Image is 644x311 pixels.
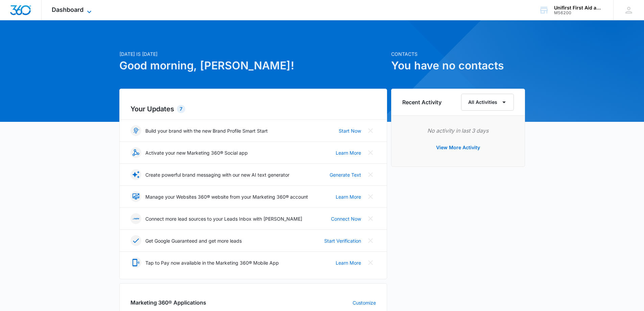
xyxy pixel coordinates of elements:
[331,215,361,222] a: Connect Now
[402,127,514,135] p: No activity in last 3 days
[145,259,279,266] p: Tap to Pay now available in the Marketing 360® Mobile App
[402,98,442,106] h6: Recent Activity
[324,237,361,244] a: Start Verification
[365,169,376,180] button: Close
[145,149,248,156] p: Activate your new Marketing 360® Social app
[145,171,289,178] p: Create powerful brand messaging with our new AI text generator
[130,298,206,307] h2: Marketing 360® Applications
[52,6,84,13] span: Dashboard
[365,147,376,158] button: Close
[177,105,185,113] div: 7
[145,237,242,244] p: Get Google Guaranteed and get more leads
[145,127,268,134] p: Build your brand with the new Brand Profile Smart Start
[130,104,376,114] h2: Your Updates
[365,125,376,136] button: Close
[336,149,361,156] a: Learn More
[365,257,376,268] button: Close
[554,10,603,15] div: account id
[429,139,487,156] button: View More Activity
[336,193,361,200] a: Learn More
[119,58,387,74] h1: Good morning, [PERSON_NAME]!
[330,171,361,178] a: Generate Text
[119,50,387,58] p: [DATE] is [DATE]
[365,235,376,246] button: Close
[365,191,376,202] button: Close
[336,259,361,266] a: Learn More
[145,193,308,200] p: Manage your Websites 360® website from your Marketing 360® account
[461,94,514,111] button: All Activities
[339,127,361,134] a: Start Now
[365,213,376,224] button: Close
[554,5,603,10] div: account name
[353,299,376,306] a: Customize
[391,58,525,74] h1: You have no contacts
[391,50,525,58] p: Contacts
[145,215,302,222] p: Connect more lead sources to your Leads Inbox with [PERSON_NAME]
